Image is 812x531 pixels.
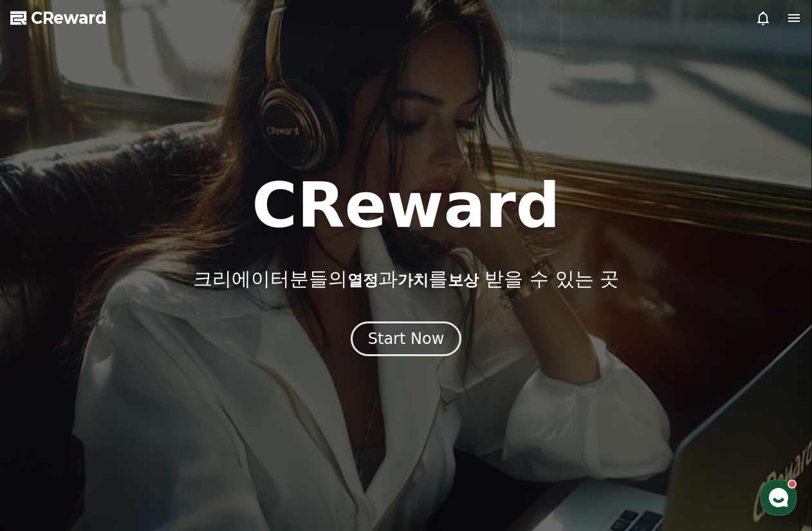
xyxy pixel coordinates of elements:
[351,321,462,356] button: Start Now
[252,175,560,237] h1: CReward
[10,8,107,28] a: CReward
[448,271,479,289] span: 보상
[368,328,445,349] div: Start Now
[351,334,462,346] a: Start Now
[31,8,107,28] span: CReward
[398,271,429,289] span: 가치
[347,271,378,289] span: 열정
[193,267,619,291] p: 크리에이터분들의 과 를 받을 수 있는 곳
